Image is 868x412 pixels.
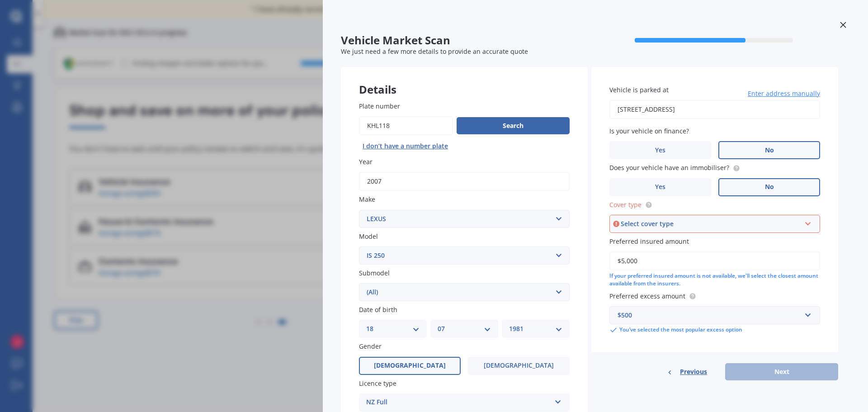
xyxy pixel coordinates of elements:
[765,147,774,154] span: No
[609,272,820,288] div: If your preferred insured amount is not available, we'll select the closest amount available from...
[359,269,390,277] span: Submodel
[748,89,820,98] span: Enter address manually
[609,85,669,94] span: Vehicle is parked at
[609,164,729,172] span: Does your vehicle have an immobiliser?
[609,127,689,135] span: Is your vehicle on finance?
[655,183,665,191] span: Yes
[609,326,820,334] div: You’ve selected the most popular excess option
[374,362,446,369] span: [DEMOGRAPHIC_DATA]
[359,172,570,191] input: YYYY
[359,195,375,204] span: Make
[609,200,642,209] span: Cover type
[359,139,452,153] button: I don’t have a number plate
[655,147,665,154] span: Yes
[765,183,774,191] span: No
[621,219,801,229] div: Select cover type
[359,342,382,351] span: Gender
[359,102,400,110] span: Plate number
[457,117,570,134] button: Search
[609,237,689,246] span: Preferred insured amount
[484,362,554,369] span: [DEMOGRAPHIC_DATA]
[609,292,685,300] span: Preferred excess amount
[366,397,551,408] div: NZ Full
[609,251,820,270] input: Enter amount
[609,100,820,119] input: Enter address
[341,34,590,47] span: Vehicle Market Scan
[680,365,707,379] span: Previous
[359,232,378,241] span: Model
[359,305,397,314] span: Date of birth
[341,47,528,56] span: We just need a few more details to provide an accurate quote
[618,310,801,320] div: $500
[359,157,373,166] span: Year
[359,116,453,135] input: Enter plate number
[341,67,588,94] div: Details
[359,379,396,388] span: Licence type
